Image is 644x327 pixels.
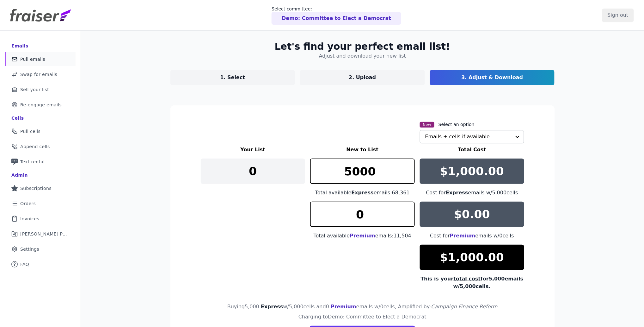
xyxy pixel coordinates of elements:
[227,303,498,311] h4: Buying 5,000 w/ 5,000 cells and 0 emails w/ 0 cells
[261,304,283,310] span: Express
[20,200,36,207] span: Orders
[272,6,401,25] a: Select committee: Demo: Committee to Elect a Democrat
[11,115,24,121] div: Cells
[170,70,295,85] a: 1. Select
[5,98,76,112] a: Re-engage emails
[20,159,45,165] span: Text rental
[20,231,68,237] span: [PERSON_NAME] Performance
[5,155,76,169] a: Text rental
[454,276,481,282] span: total cost
[20,216,39,222] span: Invoices
[5,257,76,271] a: FAQ
[5,52,76,66] a: Pull emails
[201,146,305,154] h3: Your List
[249,165,257,178] p: 0
[11,172,28,178] div: Admin
[272,6,401,12] p: Select committee:
[395,304,498,310] span: , Amplified by:
[5,212,76,226] a: Invoices
[300,70,425,85] a: 2. Upload
[20,128,40,135] span: Pull cells
[319,52,406,60] h4: Adjust and download your new list
[5,124,76,138] a: Pull cells
[5,242,76,256] a: Settings
[20,102,62,108] span: Re-engage emails
[431,304,498,310] span: Campaign Finance Reform
[20,143,50,150] span: Append cells
[349,74,376,81] p: 2. Upload
[11,43,28,49] div: Emails
[5,197,76,211] a: Orders
[454,208,490,221] p: $0.00
[310,146,415,154] h3: New to List
[10,9,71,22] img: Fraiser Logo
[282,15,391,22] p: Demo: Committee to Elect a Democrat
[430,70,555,85] a: 3. Adjust & Download
[20,185,52,192] span: Subscriptions
[298,313,426,321] h4: Charging to Demo: Committee to Elect a Democrat
[420,189,524,197] div: Cost for emails w/ 5,000 cells
[5,83,76,97] a: Sell your list
[275,41,450,52] h2: Let's find your perfect email list!
[5,67,76,81] a: Swap for emails
[439,121,475,128] label: Select an option
[5,227,76,241] a: [PERSON_NAME] Performance
[440,251,504,264] p: $1,000.00
[20,246,39,252] span: Settings
[420,122,434,128] span: New
[350,233,376,239] span: Premium
[462,74,523,81] p: 3. Adjust & Download
[220,74,245,81] p: 1. Select
[310,189,415,197] div: Total available emails: 68,361
[331,304,356,310] span: Premium
[420,275,524,290] div: This is your for 5,000 emails w/ 5,000 cells.
[420,232,524,240] div: Cost for emails w/ 0 cells
[446,190,468,196] span: Express
[20,71,57,78] span: Swap for emails
[5,140,76,154] a: Append cells
[20,261,29,267] span: FAQ
[420,146,524,154] h3: Total Cost
[5,181,76,195] a: Subscriptions
[310,232,415,240] div: Total available emails: 11,504
[352,190,374,196] span: Express
[20,56,45,62] span: Pull emails
[20,86,49,93] span: Sell your list
[440,165,504,178] p: $1,000.00
[602,9,634,22] input: Sign out
[450,233,475,239] span: Premium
